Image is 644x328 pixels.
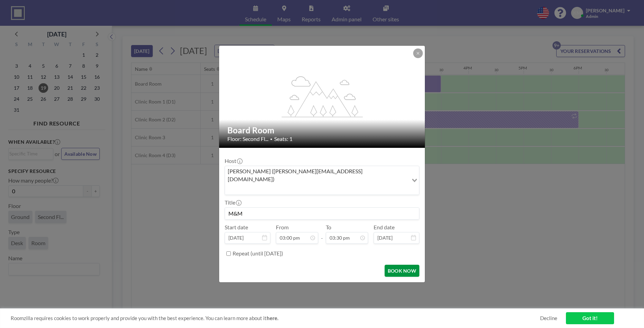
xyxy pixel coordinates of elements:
[225,224,248,231] label: Start date
[566,312,614,324] a: Got it!
[270,136,272,142] span: •
[225,199,241,206] label: Title
[226,167,407,183] span: [PERSON_NAME] ([PERSON_NAME][EMAIL_ADDRESS][DOMAIN_NAME])
[227,125,417,135] h2: Board Room
[540,315,557,321] a: Decline
[233,250,283,257] label: Repeat (until [DATE])
[11,315,540,321] span: Roomzilla requires cookies to work properly and provide you with the best experience. You can lea...
[227,135,268,142] span: Floor: Second Fl...
[225,166,419,195] div: Search for option
[321,226,323,241] span: -
[225,157,242,164] label: Host
[267,315,278,321] a: here.
[274,135,292,142] span: Seats: 1
[225,208,419,219] input: Kate's reservation
[326,224,331,231] label: To
[276,224,289,231] label: From
[282,76,363,117] g: flex-grow: 1.2;
[226,184,408,193] input: Search for option
[374,224,395,231] label: End date
[385,265,419,277] button: BOOK NOW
